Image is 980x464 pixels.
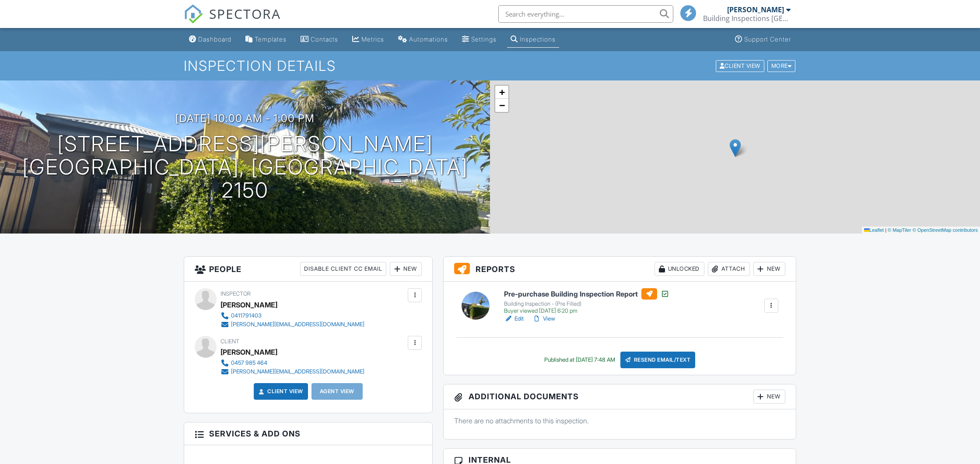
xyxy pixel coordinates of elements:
[257,387,303,396] a: Client View
[184,422,432,445] h3: Services & Add ons
[753,262,785,276] div: New
[703,14,791,23] div: Building Inspections Sydney
[730,139,741,157] img: Marker
[495,99,508,112] a: Zoom out
[504,307,669,314] div: Buyer viewed [DATE] 6:20 pm
[231,368,364,375] div: [PERSON_NAME][EMAIL_ADDRESS][DOMAIN_NAME]
[220,298,277,311] div: [PERSON_NAME]
[727,5,784,14] div: [PERSON_NAME]
[184,257,432,282] h3: People
[395,31,451,48] a: Automations (Basic)
[495,86,508,99] a: Zoom in
[532,314,555,323] a: View
[220,367,364,376] a: [PERSON_NAME][EMAIL_ADDRESS][DOMAIN_NAME]
[913,227,978,233] a: © OpenStreetMap contributors
[498,5,673,23] input: Search everything...
[454,416,785,426] p: There are no attachments to this inspection.
[444,384,796,409] h3: Additional Documents
[744,35,791,43] div: Support Center
[220,338,239,345] span: Client
[184,4,203,24] img: The Best Home Inspection Software - Spectora
[220,290,251,297] span: Inspector
[198,35,231,43] div: Dashboard
[731,31,794,48] a: Support Center
[14,133,476,202] h1: [STREET_ADDRESS][PERSON_NAME] [GEOGRAPHIC_DATA], [GEOGRAPHIC_DATA] 2150
[708,262,750,276] div: Attach
[715,62,766,69] a: Client View
[185,31,235,48] a: Dashboard
[175,112,315,124] h3: [DATE] 10:00 am - 1:00 pm
[361,35,384,43] div: Metrics
[409,35,448,43] div: Automations
[620,352,696,368] div: Resend Email/Text
[220,311,364,320] a: 0411791403
[544,356,615,363] div: Published at [DATE] 7:48 AM
[716,60,764,72] div: Client View
[349,31,388,48] a: Metrics
[507,31,559,48] a: Inspections
[184,58,796,73] h1: Inspection Details
[864,227,884,233] a: Leaflet
[499,100,505,111] span: −
[184,12,281,30] a: SPECTORA
[504,288,669,300] h6: Pre-purchase Building Inspection Report
[220,320,364,329] a: [PERSON_NAME][EMAIL_ADDRESS][DOMAIN_NAME]
[767,60,796,72] div: More
[444,257,796,282] h3: Reports
[220,345,277,359] div: [PERSON_NAME]
[499,87,505,98] span: +
[297,31,342,48] a: Contacts
[209,4,281,23] span: SPECTORA
[242,31,290,48] a: Templates
[231,359,267,366] div: 0457 985 464
[231,312,262,319] div: 0411791403
[504,288,669,314] a: Pre-purchase Building Inspection Report Building Inspection - (Pre Filled) Buyer viewed [DATE] 6:...
[231,321,364,328] div: [PERSON_NAME][EMAIL_ADDRESS][DOMAIN_NAME]
[471,35,497,43] div: Settings
[888,227,911,233] a: © MapTiler
[753,390,785,404] div: New
[520,35,556,43] div: Inspections
[255,35,287,43] div: Templates
[300,262,386,276] div: Disable Client CC Email
[885,227,886,233] span: |
[390,262,422,276] div: New
[654,262,704,276] div: Unlocked
[458,31,500,48] a: Settings
[220,359,364,367] a: 0457 985 464
[504,314,524,323] a: Edit
[504,300,669,307] div: Building Inspection - (Pre Filled)
[311,35,338,43] div: Contacts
